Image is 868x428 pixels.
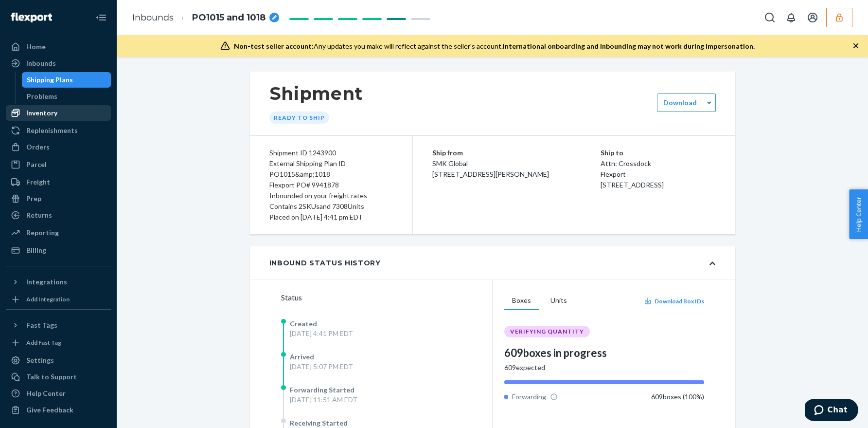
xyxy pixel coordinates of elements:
div: Ready to ship [269,112,329,124]
button: Units [543,292,575,310]
span: [STREET_ADDRESS] [601,181,664,189]
div: 609 boxes ( 100 %) [651,392,704,402]
span: International onboarding and inbounding may not work during impersonation. [503,42,755,50]
a: Inbounds [132,12,174,23]
div: Reporting [26,228,59,238]
button: Help Center [849,189,868,239]
span: Non-test seller account: [234,42,314,50]
a: Help Center [6,386,111,401]
div: Freight [26,177,50,187]
p: Ship from [432,148,601,158]
div: 609 expected [504,363,704,372]
div: Parcel [26,160,47,169]
div: Fast Tags [26,320,57,330]
button: Talk to Support [6,369,111,385]
div: [DATE] 11:51 AM EDT [290,395,357,405]
button: Open account menu [803,8,822,27]
a: Inventory [6,105,111,121]
div: Shipping Plans [27,75,73,85]
div: Help Center [26,389,66,398]
div: Any updates you make will reflect against the seller's account. [234,41,755,51]
button: Open Search Box [760,8,779,27]
label: Download [663,98,697,108]
div: Add Fast Tag [26,338,61,347]
img: Flexport logo [11,13,52,22]
a: Home [6,39,111,55]
a: Replenishments [6,123,111,138]
a: Orders [6,139,111,155]
ol: breadcrumbs [124,3,287,32]
a: Returns [6,207,111,223]
a: Problems [22,89,111,104]
a: Inbounds [6,56,111,71]
button: Give Feedback [6,402,111,418]
div: Shipment ID 1243900 [269,148,393,158]
div: Billing [26,245,46,255]
div: Add Integration [26,295,70,303]
a: Prep [6,191,111,206]
p: Attn: Crossdock [601,158,716,169]
h1: Shipment [269,83,363,104]
a: Parcel [6,157,111,172]
button: Download Box IDs [644,297,704,305]
a: Freight [6,174,111,190]
div: Prep [26,194,41,204]
div: Inbounded on your freight rates [269,190,393,201]
div: Replenishments [26,126,78,135]
button: Open notifications [781,8,801,27]
div: Give Feedback [26,405,73,415]
div: Flexport PO# 9941878 [269,180,393,190]
a: Settings [6,353,111,368]
span: Forwarding Started [290,386,354,394]
div: Home [26,42,46,52]
span: PO1015 and 1018 [192,12,266,24]
div: Inbounds [26,58,56,68]
button: Close Navigation [91,8,111,27]
div: Integrations [26,277,67,287]
iframe: Opens a widget where you can chat to one of our agents [805,399,858,423]
div: [DATE] 5:07 PM EDT [290,362,353,372]
a: Reporting [6,225,111,241]
button: Integrations [6,274,111,290]
button: Fast Tags [6,317,111,333]
p: Ship to [601,148,716,158]
div: External Shipping Plan ID PO1015&amp;1018 [269,158,393,180]
div: Inventory [26,108,57,118]
span: Arrived [290,353,314,361]
a: Add Fast Tag [6,337,111,349]
div: Talk to Support [26,372,77,382]
div: Problems [27,92,57,101]
div: Settings [26,355,54,365]
div: Inbound Status History [269,258,381,268]
div: 609 boxes in progress [504,345,704,360]
span: SMK Global [STREET_ADDRESS][PERSON_NAME] [432,159,549,178]
span: Created [290,319,317,328]
a: Billing [6,242,111,258]
div: Placed on [DATE] 4:41 pm EDT [269,212,393,223]
a: Shipping Plans [22,72,111,88]
div: Orders [26,142,50,152]
div: Forwarding [504,392,558,402]
div: Contains 2 SKUs and 7308 Units [269,201,393,212]
div: Status [281,292,492,303]
p: Flexport [601,169,716,180]
span: Receiving Started [290,419,348,427]
div: [DATE] 4:41 PM EDT [290,329,353,338]
button: Boxes [504,292,539,310]
div: Returns [26,210,52,220]
a: Add Integration [6,294,111,305]
span: VERIFYING QUANTITY [510,328,584,335]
